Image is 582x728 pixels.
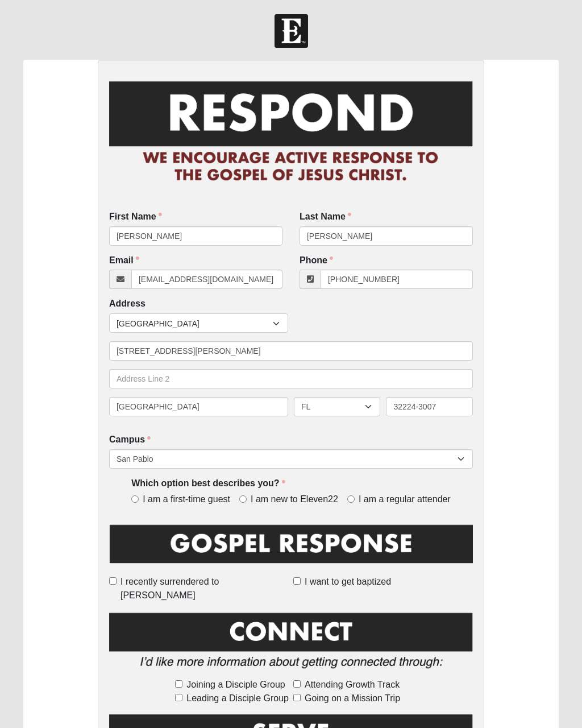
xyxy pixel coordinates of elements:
[300,210,351,224] label: Last Name
[109,341,473,361] input: Address Line 1
[109,254,139,267] label: Email
[275,14,308,48] img: Church of Eleven22 Logo
[300,254,333,267] label: Phone
[386,397,473,416] input: Zip
[120,575,289,602] span: I recently surrendered to [PERSON_NAME]
[359,493,451,506] span: I am a regular attender
[293,680,301,688] input: Attending Growth Track
[186,692,289,705] span: Leading a Disciple Group
[109,397,288,416] input: City
[175,680,182,688] input: Joining a Disciple Group
[305,678,400,692] span: Attending Growth Track
[109,210,162,224] label: First Name
[305,692,400,705] span: Going on a Mission Trip
[293,694,301,701] input: Going on a Mission Trip
[347,495,355,503] input: I am a regular attender
[109,71,473,193] img: RespondCardHeader.png
[117,314,273,333] span: [GEOGRAPHIC_DATA]
[251,493,338,506] span: I am new to Eleven22
[109,297,145,311] label: Address
[293,577,301,585] input: I want to get baptized
[143,493,230,506] span: I am a first-time guest
[131,477,285,490] label: Which option best describes you?
[186,678,285,692] span: Joining a Disciple Group
[109,369,473,388] input: Address Line 2
[109,577,117,585] input: I recently surrendered to [PERSON_NAME]
[109,433,151,446] label: Campus
[175,694,182,701] input: Leading a Disciple Group
[109,610,473,676] img: Connect.png
[109,523,473,573] img: GospelResponseBLK.png
[239,495,247,503] input: I am new to Eleven22
[131,495,139,503] input: I am a first-time guest
[305,575,391,589] span: I want to get baptized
